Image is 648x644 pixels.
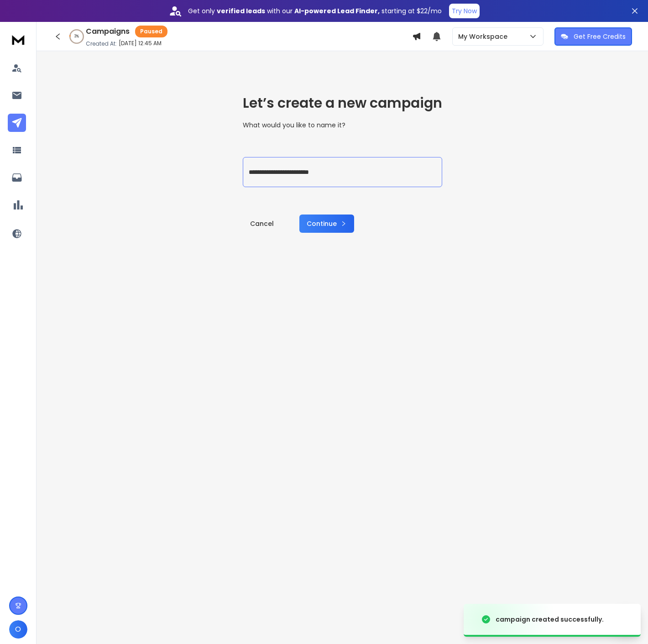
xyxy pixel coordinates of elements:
strong: verified leads [217,6,265,16]
p: 3 % [74,34,79,39]
p: [DATE] 12:45 AM [119,40,162,47]
p: Get Free Credits [574,32,626,41]
p: Created At: [86,40,117,47]
a: Cancel [243,215,281,233]
div: Paused [135,26,167,37]
button: O [9,620,27,639]
img: logo [9,31,27,48]
h1: Let’s create a new campaign [243,95,442,111]
strong: AI-powered Lead Finder, [294,6,380,16]
button: Get Free Credits [554,27,632,46]
button: Continue [299,215,354,233]
div: campaign created successfully. [496,615,604,624]
p: What would you like to name it? [243,120,442,130]
p: My Workspace [458,32,511,41]
p: Get only with our starting at $22/mo [188,6,442,16]
h1: Campaigns [86,26,130,37]
button: Try Now [449,4,480,18]
p: Try Now [452,6,477,16]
